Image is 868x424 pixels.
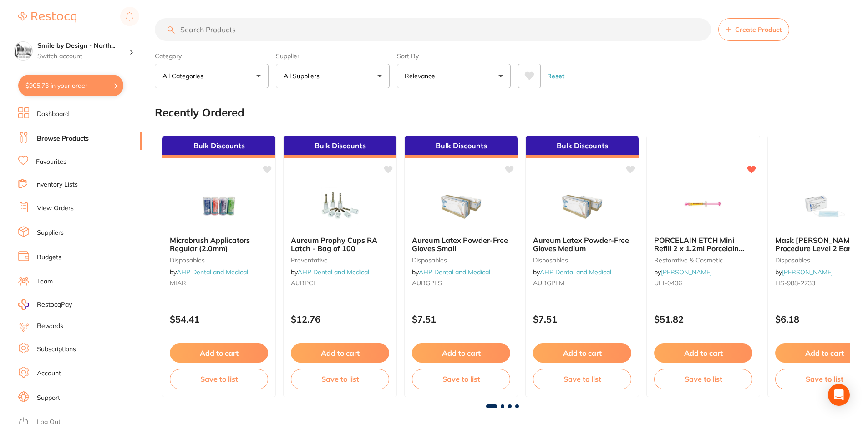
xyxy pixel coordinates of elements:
[412,268,490,276] span: by
[291,343,389,363] button: Add to cart
[36,157,66,167] a: Favourites
[397,52,511,60] label: Sort By
[412,314,510,324] p: $7.51
[533,343,631,363] button: Add to cart
[170,314,268,324] p: $54.41
[412,257,510,264] small: disposables
[155,18,711,41] input: Search Products
[37,110,69,119] a: Dashboard
[397,64,511,88] button: Relevance
[35,180,78,189] a: Inventory Lists
[718,18,789,41] button: Create Product
[170,343,268,363] button: Add to cart
[37,394,60,403] a: Support
[412,236,510,253] b: Aureum Latex Powder-Free Gloves Small
[170,236,268,253] b: Microbrush Applicators Regular (2.0mm)
[37,277,53,286] a: Team
[795,183,854,229] img: Mask HENRY SCHEIN Procedure Level 2 Earloop Blue Box 50
[18,12,76,23] img: Restocq Logo
[291,236,389,253] b: Aureum Prophy Cups RA Latch - Bag of 100
[155,106,244,119] h2: Recently Ordered
[654,343,752,363] button: Add to cart
[170,268,248,276] span: by
[37,41,129,50] h4: Smile by Design - North Sydney
[553,183,612,229] img: Aureum Latex Powder-Free Gloves Medium
[162,136,275,158] div: Bulk Discounts
[37,204,74,213] a: View Orders
[37,345,76,354] a: Subscriptions
[276,64,390,88] button: All Suppliers
[18,75,123,96] button: $905.73 in your order
[533,314,631,324] p: $7.51
[540,268,611,276] a: AHP Dental and Medical
[654,369,752,389] button: Save to list
[735,26,782,33] span: Create Product
[291,257,389,264] small: preventative
[654,236,752,253] b: PORCELAIN ETCH Mini Refill 2 x 1.2ml Porcelain Etch
[544,64,567,88] button: Reset
[37,228,64,237] a: Suppliers
[276,52,390,60] label: Supplier
[291,279,389,287] small: AURPCL
[405,71,439,81] p: Relevance
[654,257,752,264] small: restorative & cosmetic
[654,279,752,287] small: ULT-0406
[310,183,370,229] img: Aureum Prophy Cups RA Latch - Bag of 100
[37,322,63,331] a: Rewards
[526,136,639,158] div: Bulk Discounts
[37,369,61,378] a: Account
[291,268,369,276] span: by
[661,268,712,276] a: [PERSON_NAME]
[37,300,72,309] span: RestocqPay
[412,279,510,287] small: AURGPFS
[155,52,269,60] label: Category
[170,279,268,287] small: MIAR
[284,71,323,81] p: All Suppliers
[412,369,510,389] button: Save to list
[405,136,518,158] div: Bulk Discounts
[533,236,631,253] b: Aureum Latex Powder-Free Gloves Medium
[155,64,269,88] button: All Categories
[782,268,833,276] a: [PERSON_NAME]
[189,183,249,229] img: Microbrush Applicators Regular (2.0mm)
[37,134,89,143] a: Browse Products
[533,257,631,264] small: disposables
[533,279,631,287] small: AURGPFM
[291,314,389,324] p: $12.76
[431,183,491,229] img: Aureum Latex Powder-Free Gloves Small
[828,384,850,406] div: Open Intercom Messenger
[654,314,752,324] p: $51.82
[18,299,72,310] a: RestocqPay
[654,268,712,276] span: by
[18,299,29,310] img: RestocqPay
[18,7,76,28] a: Restocq Logo
[298,268,369,276] a: AHP Dental and Medical
[419,268,490,276] a: AHP Dental and Medical
[674,183,733,229] img: PORCELAIN ETCH Mini Refill 2 x 1.2ml Porcelain Etch
[533,268,611,276] span: by
[177,268,248,276] a: AHP Dental and Medical
[284,136,396,158] div: Bulk Discounts
[170,369,268,389] button: Save to list
[170,257,268,264] small: disposables
[533,369,631,389] button: Save to list
[37,253,61,262] a: Budgets
[14,42,32,60] img: Smile by Design - North Sydney
[291,369,389,389] button: Save to list
[162,71,207,81] p: All Categories
[37,52,129,61] p: Switch account
[775,268,833,276] span: by
[412,343,510,363] button: Add to cart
